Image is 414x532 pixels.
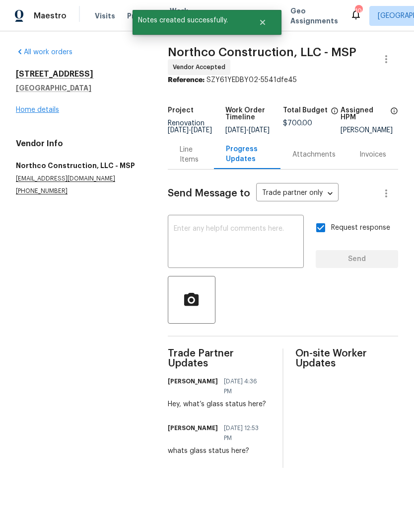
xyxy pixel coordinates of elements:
[225,107,283,121] h5: Work Order Timeline
[16,139,144,149] h4: Vendor Info
[16,106,59,113] a: Home details
[331,107,339,120] span: The total cost of line items that have been proposed by Opendoor. This sum includes line items th...
[34,11,67,21] span: Maestro
[292,150,336,160] div: Attachments
[168,399,271,409] div: Hey, what’s glass status here?
[191,127,212,134] span: [DATE]
[168,446,271,456] div: whats glass status here?
[180,145,203,165] div: Line Items
[95,11,115,21] span: Visits
[173,62,229,72] span: Vendor Accepted
[249,127,270,134] span: [DATE]
[168,423,218,433] h6: [PERSON_NAME]
[256,185,339,202] div: Trade partner only
[341,127,398,134] div: [PERSON_NAME]
[168,127,189,134] span: [DATE]
[290,6,338,26] span: Geo Assignments
[225,127,270,134] span: -
[127,11,158,21] span: Projects
[390,107,398,127] span: The hpm assigned to this work order.
[168,75,398,85] div: SZY61YEDBY02-5541dfe45
[224,423,265,443] span: [DATE] 12:53 PM
[168,376,218,386] h6: [PERSON_NAME]
[168,46,356,58] span: Northco Construction, LLC - MSP
[331,223,390,233] span: Request response
[295,349,398,368] span: On-site Worker Updates
[283,120,312,127] span: $700.00
[355,6,362,16] div: 10
[225,127,246,134] span: [DATE]
[168,127,212,134] span: -
[168,77,205,84] b: Reference:
[168,349,271,368] span: Trade Partner Updates
[341,107,387,121] h5: Assigned HPM
[170,6,195,26] span: Work Orders
[168,107,194,114] h5: Project
[16,161,144,171] h5: Northco Construction, LLC - MSP
[168,188,250,198] span: Send Message to
[226,144,269,164] div: Progress Updates
[133,10,246,31] span: Notes created successfully.
[283,107,328,114] h5: Total Budget
[16,49,72,56] a: All work orders
[168,120,212,134] span: Renovation
[359,150,386,160] div: Invoices
[246,12,279,32] button: Close
[224,376,265,396] span: [DATE] 4:36 PM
